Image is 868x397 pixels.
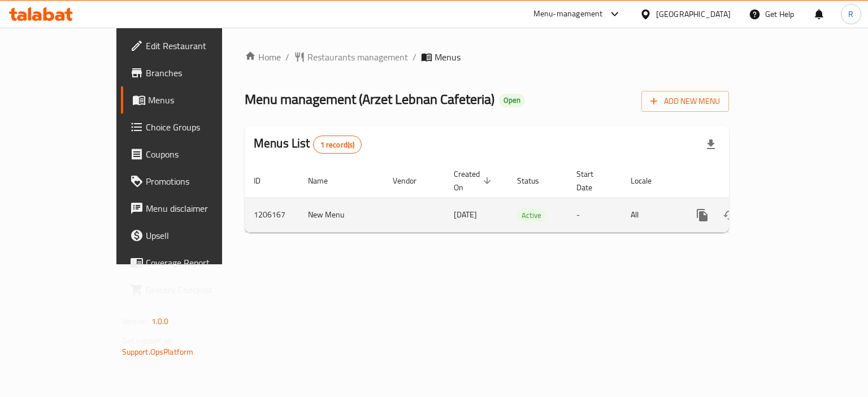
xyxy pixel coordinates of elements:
span: Coverage Report [146,256,253,269]
span: Open [499,95,525,105]
li: / [285,50,289,64]
td: 1206167 [245,198,299,232]
div: Open [499,94,525,107]
span: Upsell [146,229,253,242]
li: / [413,50,416,64]
nav: breadcrumb [245,50,729,64]
div: Export file [697,131,724,158]
span: Menu disclaimer [146,202,253,215]
a: Coverage Report [121,249,262,276]
a: Menus [121,86,262,114]
span: Menu management ( Arzet Lebnan Cafeteria ) [245,86,494,112]
th: Actions [680,164,806,198]
span: 1.0.0 [151,314,169,329]
span: Choice Groups [146,120,253,134]
a: Restaurants management [294,50,408,64]
span: Menus [148,93,253,107]
td: - [567,198,622,232]
span: Coupons [146,147,253,161]
a: Home [245,50,281,64]
button: Add New Menu [641,91,729,112]
a: Menu disclaimer [121,195,262,222]
a: Upsell [121,222,262,249]
button: more [689,202,716,229]
a: Coupons [121,141,262,168]
a: Edit Restaurant [121,32,262,59]
a: Grocery Checklist [121,276,262,303]
span: ID [254,174,275,187]
a: Support.OpsPlatform [122,344,194,359]
span: Created On [454,167,494,194]
span: Add New Menu [650,94,720,108]
span: Active [517,209,546,222]
span: Locale [631,174,666,187]
div: [GEOGRAPHIC_DATA] [656,8,731,20]
span: Status [517,174,554,187]
span: Grocery Checklist [146,283,253,296]
span: Name [308,174,342,187]
span: 1 record(s) [314,139,362,150]
span: [DATE] [454,207,477,222]
div: Menu-management [533,7,603,21]
a: Choice Groups [121,114,262,141]
span: Get support on: [122,333,174,348]
span: Edit Restaurant [146,39,253,53]
span: Restaurants management [307,50,408,64]
a: Branches [121,59,262,86]
span: Version: [122,314,150,329]
span: Promotions [146,174,253,188]
span: Branches [146,66,253,80]
button: Change Status [716,202,743,229]
td: New Menu [299,198,384,232]
h2: Menus List [254,135,362,154]
a: Promotions [121,168,262,195]
div: Total records count [313,136,362,154]
span: R [848,8,853,20]
table: enhanced table [245,164,806,233]
span: Vendor [393,174,431,187]
td: All [622,198,680,232]
span: Menus [435,50,461,64]
span: Start Date [576,167,608,194]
